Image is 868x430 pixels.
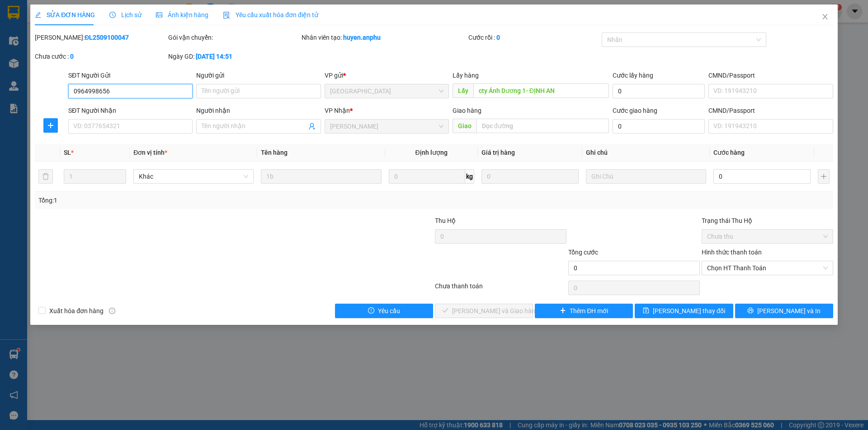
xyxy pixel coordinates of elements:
div: Người gửi [196,70,321,80]
label: Hình thức thanh toán [702,249,762,256]
input: Cước lấy hàng [613,84,705,98]
button: plus [818,169,830,184]
th: Ghi chú [582,144,710,162]
span: Lấy [453,83,473,98]
span: Lấy hàng [453,72,479,79]
span: Định lượng [415,149,448,156]
span: clock-circle [109,12,116,18]
span: Xuất hóa đơn hàng [46,306,107,316]
span: save [643,307,649,314]
input: Dọc đường [476,119,609,133]
span: Thêm ĐH mới [570,306,608,316]
span: info-circle [109,308,115,314]
input: Ghi Chú [586,169,706,184]
div: Cước rồi : [468,32,600,42]
div: Người nhận [196,106,321,116]
div: Tổng: 1 [38,195,335,205]
span: [PERSON_NAME] và In [757,306,821,316]
button: plus [43,118,58,133]
span: Lịch sử [109,11,142,18]
button: exclamation-circleYêu cầu [335,304,433,318]
div: Ngày GD: [168,51,300,61]
b: 0 [496,34,500,41]
b: [DATE] 14:51 [196,53,232,60]
span: plus [44,122,57,129]
div: Gói vận chuyển: [168,32,300,42]
span: exclamation-circle [368,307,374,314]
span: printer [747,307,754,314]
span: picture [156,12,162,18]
button: check[PERSON_NAME] và Giao hàng [435,304,533,318]
div: Chưa cước : [35,51,166,61]
span: [PERSON_NAME] thay đổi [653,306,725,316]
span: Chọn HT Thanh Toán [707,261,828,275]
span: Khác [139,170,248,183]
input: Dọc đường [473,83,609,98]
button: plusThêm ĐH mới [535,304,633,318]
img: icon [223,12,230,19]
b: 0 [70,53,74,60]
div: CMND/Passport [708,106,833,116]
button: save[PERSON_NAME] thay đổi [635,304,733,318]
div: SĐT Người Nhận [68,106,193,116]
span: Phan Thiết [330,120,443,133]
span: kg [465,169,474,184]
div: SĐT Người Gửi [68,70,193,80]
span: Cước hàng [713,149,745,156]
span: Giao hàng [453,107,481,114]
div: Trạng thái Thu Hộ [702,216,833,226]
div: Nhân viên tạo: [302,32,467,42]
div: [PERSON_NAME]: [35,32,166,42]
span: Yêu cầu [378,306,400,316]
span: Đơn vị tính [133,149,167,156]
span: Chưa thu [707,230,828,243]
span: SỬA ĐƠN HÀNG [35,11,95,18]
input: 0 [481,169,579,184]
span: SL [64,149,71,156]
input: Cước giao hàng [613,119,705,134]
span: close [821,13,829,20]
div: CMND/Passport [708,70,833,80]
span: Giao [453,119,476,133]
label: Cước lấy hàng [613,72,653,79]
span: Ảnh kiện hàng [156,11,208,18]
span: Đà Lạt [330,84,443,98]
b: huyen.anphu [343,34,381,41]
span: Yêu cầu xuất hóa đơn điện tử [223,11,318,18]
b: ĐL2509100047 [85,34,129,41]
button: Close [812,5,838,30]
span: edit [35,12,41,18]
button: printer[PERSON_NAME] và In [735,304,833,318]
span: VP Nhận [325,107,350,114]
input: VD: Bàn, Ghế [261,169,381,184]
span: plus [560,307,566,314]
span: Giá trị hàng [481,149,515,156]
span: Tổng cước [568,249,598,256]
span: user-add [308,123,316,130]
div: VP gửi [325,70,449,80]
div: Chưa thanh toán [434,281,567,297]
button: delete [38,169,53,184]
span: Thu Hộ [435,217,456,224]
span: Tên hàng [261,149,288,156]
label: Cước giao hàng [613,107,657,114]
